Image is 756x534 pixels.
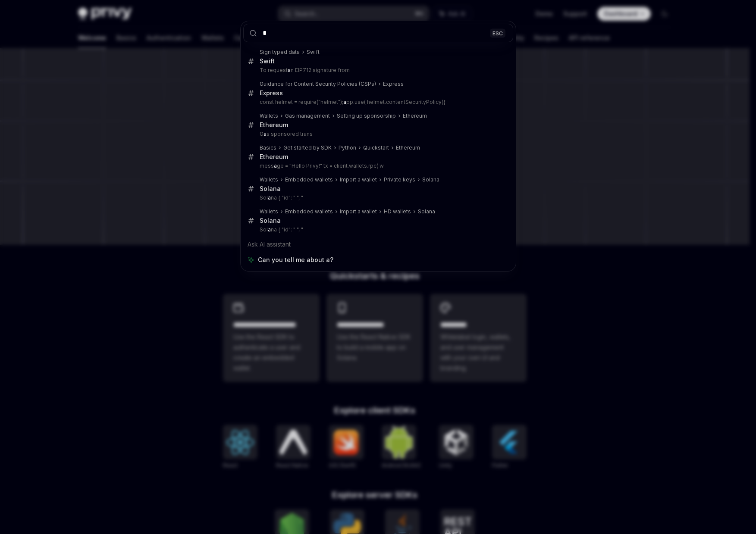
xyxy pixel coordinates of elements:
[283,144,332,151] div: Get started by SDK
[384,176,415,183] div: Private keys
[260,153,288,161] div: Ethereum
[258,256,333,264] span: Can you tell me about a?
[285,208,333,215] div: Embedded wallets
[260,194,495,201] p: Sol na { "id": " ", "
[260,121,288,129] div: Ethereum
[260,162,495,169] p: mess ge = "Hello Privy!" tx = client.wallets.rpc( w
[260,57,275,65] div: Swift
[285,112,330,119] div: Gas management
[260,49,300,56] div: Sign typed data
[260,99,495,106] p: const helmet = require("helmet"); pp.use( helmet.contentSecurityPolicy({
[363,144,389,151] div: Quickstart
[268,226,271,233] b: a
[268,194,271,201] b: a
[264,131,267,137] b: a
[396,144,420,151] div: Ethereum
[340,208,377,215] div: Import a wallet
[285,176,333,183] div: Embedded wallets
[260,217,281,225] div: Solana
[260,208,278,215] div: Wallets
[260,81,376,87] div: Guidance for Content Security Policies (CSPs)
[288,67,291,73] b: a
[340,176,377,183] div: Import a wallet
[260,185,281,193] div: Solana
[383,81,404,87] div: Express
[337,112,396,119] div: Setting up sponsorship
[260,176,278,183] div: Wallets
[384,208,411,215] div: HD wallets
[490,28,505,37] div: ESC
[343,99,346,105] b: a
[260,112,278,119] div: Wallets
[260,226,495,233] p: Sol na { "id": " ", "
[243,237,513,252] div: Ask AI assistant
[307,49,320,56] div: Swift
[260,67,495,74] p: To request n EIP712 signature from
[422,176,439,183] div: Solana
[260,89,283,97] div: Express
[274,162,277,169] b: a
[339,144,356,151] div: Python
[418,208,435,215] div: Solana
[403,112,427,119] div: Ethereum
[260,131,495,137] p: G s sponsored trans
[260,144,276,151] div: Basics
